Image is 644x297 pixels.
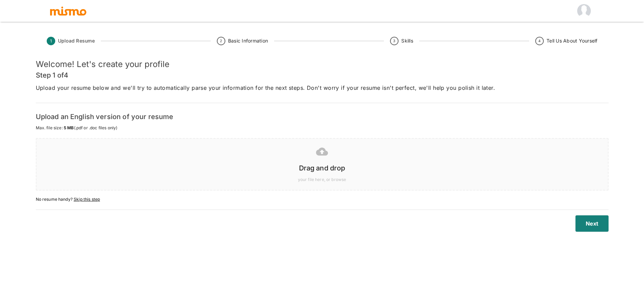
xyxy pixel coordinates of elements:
[36,196,609,203] span: No resume handy?
[393,39,395,43] text: 3
[577,4,591,18] img: null null
[546,37,598,44] span: Tell Us About Yourself
[50,38,51,44] text: 1
[49,6,87,16] img: logo
[58,37,95,44] span: Upload Resume
[74,197,100,202] span: Skip this step
[575,215,609,232] button: Next
[228,37,268,44] span: Basic Information
[220,39,222,43] text: 2
[36,59,609,70] h5: Welcome! Let's create your profile
[36,138,609,191] div: Drag and dropyour file here, or browse
[43,163,601,174] h6: Drag and drop
[36,111,609,122] h6: Upload an English version of your resume
[36,125,609,131] span: Max. file size: (.pdf or .doc files only)
[43,176,601,183] span: your file here, or browse
[36,70,609,81] h6: Step 1 of 4
[64,125,74,130] span: 5 MB
[538,39,541,43] text: 4
[36,83,609,93] p: Upload your resume below and we'll try to automatically parse your information for the next steps...
[401,37,413,44] span: Skills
